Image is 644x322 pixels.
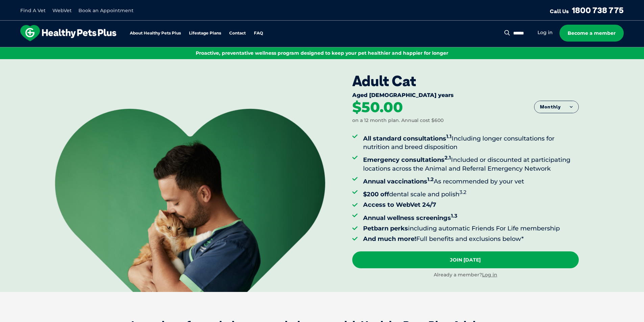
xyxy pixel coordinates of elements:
a: Log in [538,29,553,36]
strong: All standard consultations [363,135,452,142]
strong: Petbarn perks [363,225,408,232]
li: including automatic Friends For Life membership [363,224,579,233]
a: Contact [229,31,246,35]
span: Call Us [550,8,569,15]
sup: 1.3 [451,213,457,219]
div: on a 12 month plan. Annual cost $600 [352,117,444,124]
li: Including longer consultations for nutrition and breed disposition [363,132,579,151]
sup: 3.2 [459,189,467,195]
a: Book an Appointment [78,7,134,14]
strong: Annual wellness screenings [363,214,457,222]
div: Aged [DEMOGRAPHIC_DATA] years [352,92,579,100]
button: Search [503,29,511,36]
li: Included or discounted at participating locations across the Animal and Referral Emergency Network [363,153,579,173]
li: dental scale and polish [363,188,579,199]
sup: 1.2 [427,176,434,182]
sup: 1.1 [446,133,452,140]
a: About Healthy Pets Plus [130,31,181,35]
a: Log in [482,272,497,278]
a: Become a member [559,25,624,42]
li: Full benefits and exclusions below* [363,235,579,243]
a: Lifestage Plans [189,31,221,35]
strong: And much more! [363,235,416,243]
a: Find A Vet [20,7,46,14]
span: Proactive, preventative wellness program designed to keep your pet healthier and happier for longer [196,50,448,56]
a: WebVet [52,7,72,14]
div: $50.00 [352,100,403,115]
sup: 2.1 [445,154,451,161]
strong: $200 off [363,191,389,198]
li: As recommended by your vet [363,175,579,186]
strong: Access to WebVet 24/7 [363,201,436,208]
div: Already a member? [352,272,579,278]
a: Call Us1800 738 775 [550,5,624,15]
strong: Annual vaccinations [363,178,434,185]
strong: Emergency consultations [363,156,451,164]
img: hpp-logo [20,25,116,41]
button: Monthly [534,101,578,113]
div: Adult Cat [352,73,579,90]
img: <br /> <b>Warning</b>: Undefined variable $title in <b>/var/www/html/current/codepool/wp-content/... [55,108,325,292]
a: FAQ [254,31,263,35]
a: Join [DATE] [352,251,579,268]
